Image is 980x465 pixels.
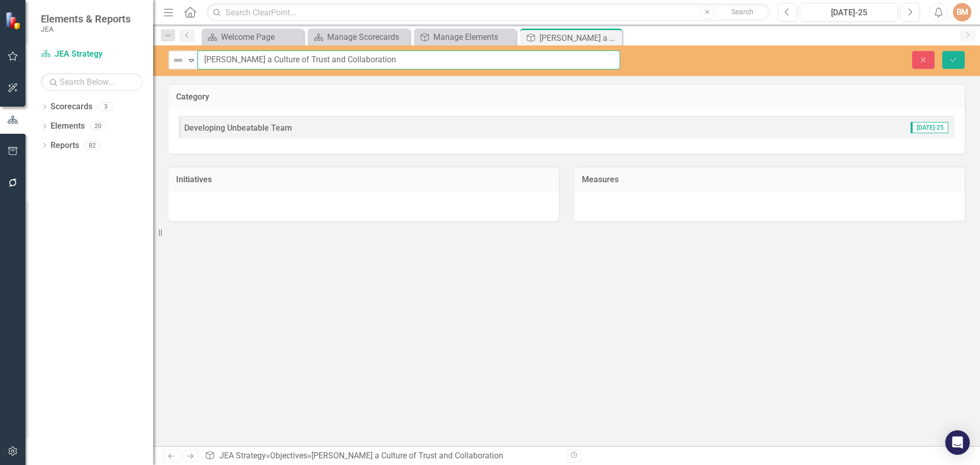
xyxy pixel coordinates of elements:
[311,451,503,460] div: [PERSON_NAME] a Culture of Trust and Collaboration
[219,451,266,460] a: JEA Strategy
[731,8,753,16] span: Search
[51,140,79,152] a: Reports
[51,120,85,132] a: Elements
[198,51,620,69] input: This field is required
[41,73,143,91] input: Search Below...
[204,31,301,43] a: Welcome Page
[803,7,894,19] div: [DATE]-25
[582,175,957,184] h3: Measures
[310,31,407,43] a: Manage Scorecards
[176,175,551,184] h3: Initiatives
[51,101,92,113] a: Scorecards
[945,430,970,455] div: Open Intercom Messenger
[84,141,101,150] div: 82
[953,3,971,21] button: BM
[270,451,307,460] a: Objectives
[90,122,106,131] div: 20
[172,54,184,66] img: Not Defined
[184,123,292,133] span: Developing Unbeatable Team
[800,3,898,21] button: [DATE]-25
[5,12,23,30] img: ClearPoint Strategy
[41,48,143,60] a: JEA Strategy
[207,4,770,21] input: Search ClearPoint...
[97,103,114,111] div: 3
[416,31,513,43] a: Manage Elements
[911,122,948,133] span: [DATE]-25
[540,32,620,44] div: [PERSON_NAME] a Culture of Trust and Collaboration
[41,13,131,25] span: Elements & Reports
[327,31,407,43] div: Manage Scorecards
[433,31,513,43] div: Manage Elements
[221,31,301,43] div: Welcome Page
[717,5,768,19] button: Search
[41,25,131,33] small: JEA
[176,92,957,102] h3: Category
[205,450,559,462] div: » »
